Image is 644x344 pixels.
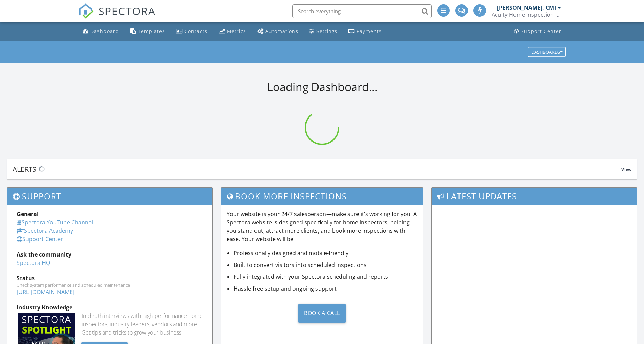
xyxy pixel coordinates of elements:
a: Payments [346,25,385,38]
div: Dashboards [531,49,563,54]
a: Dashboard [80,25,122,38]
li: Built to convert visitors into scheduled inspections [234,261,417,269]
div: Contacts [184,28,207,35]
a: Book a Call [227,298,417,328]
li: Professionally designed and mobile-friendly [234,249,417,257]
button: Dashboards [528,47,566,57]
a: Automations (Advanced) [254,25,301,38]
a: Support Center [17,235,63,243]
a: Contacts [173,25,210,38]
div: Acuity Home Inspection Services [492,11,561,18]
strong: General [17,210,39,218]
span: View [621,167,631,173]
span: SPECTORA [99,3,156,18]
a: Spectora YouTube Channel [17,219,93,226]
div: [PERSON_NAME], CMI [497,4,556,11]
a: Templates [127,25,168,38]
a: SPECTORA [78,9,156,24]
p: Your website is your 24/7 salesperson—make sure it’s working for you. A Spectora website is desig... [227,210,417,243]
div: Support Center [521,28,561,35]
div: Alerts [13,165,621,174]
h3: Book More Inspections [221,188,422,205]
div: Templates [138,28,165,35]
div: Book a Call [298,304,346,323]
div: Dashboard [90,28,119,35]
input: Search everything... [292,4,432,18]
div: Check system performance and scheduled maintenance. [17,282,203,288]
li: Fully integrated with your Spectora scheduling and reports [234,273,417,281]
div: Automations [265,28,298,35]
a: Spectora HQ [17,259,50,267]
div: Payments [356,28,382,35]
div: Settings [316,28,337,35]
img: The Best Home Inspection Software - Spectora [78,3,94,19]
div: In-depth interviews with high-performance home inspectors, industry leaders, vendors and more. Ge... [81,312,203,337]
div: Status [17,274,203,282]
li: Hassle-free setup and ongoing support [234,284,417,293]
a: Metrics [216,25,249,38]
a: Support Center [511,25,564,38]
a: [URL][DOMAIN_NAME] [17,288,74,296]
a: Settings [307,25,340,38]
div: Ask the community [17,250,203,259]
h3: Support [7,188,212,205]
a: Spectora Academy [17,227,73,235]
h3: Latest Updates [432,188,637,205]
div: Industry Knowledge [17,303,203,312]
div: Metrics [227,28,246,35]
